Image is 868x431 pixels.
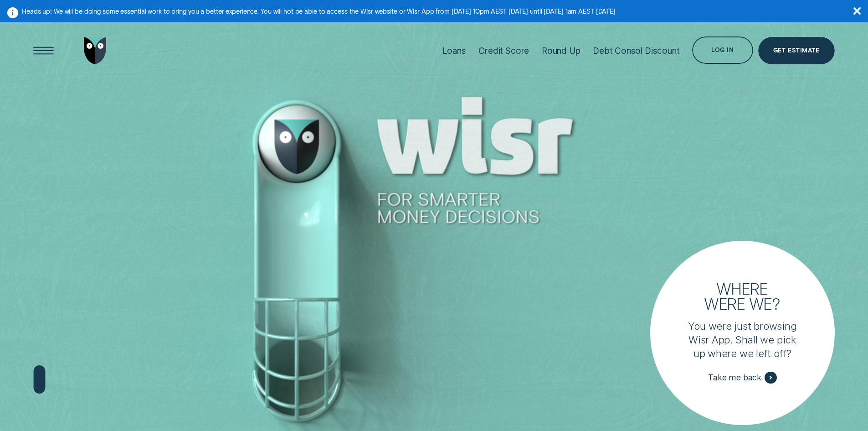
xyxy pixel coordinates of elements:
a: Get Estimate [758,37,835,64]
div: Loans [442,46,466,56]
a: Loans [442,20,466,81]
a: Round Up [542,20,580,81]
span: Take me back [708,373,761,383]
p: You were just browsing Wisr App. Shall we pick up where we left off? [682,319,803,360]
div: Debt Consol Discount [593,46,679,56]
h3: Where were we? [698,281,787,311]
button: Log in [692,36,753,64]
div: Round Up [542,46,580,56]
a: Credit Score [478,20,529,81]
div: Credit Score [478,46,529,56]
a: Debt Consol Discount [593,20,679,81]
img: Wisr [84,37,107,64]
a: Where were we?You were just browsing Wisr App. Shall we pick up where we left off?Take me back [650,241,834,425]
a: Go to home page [82,20,109,81]
button: Open Menu [30,37,57,64]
